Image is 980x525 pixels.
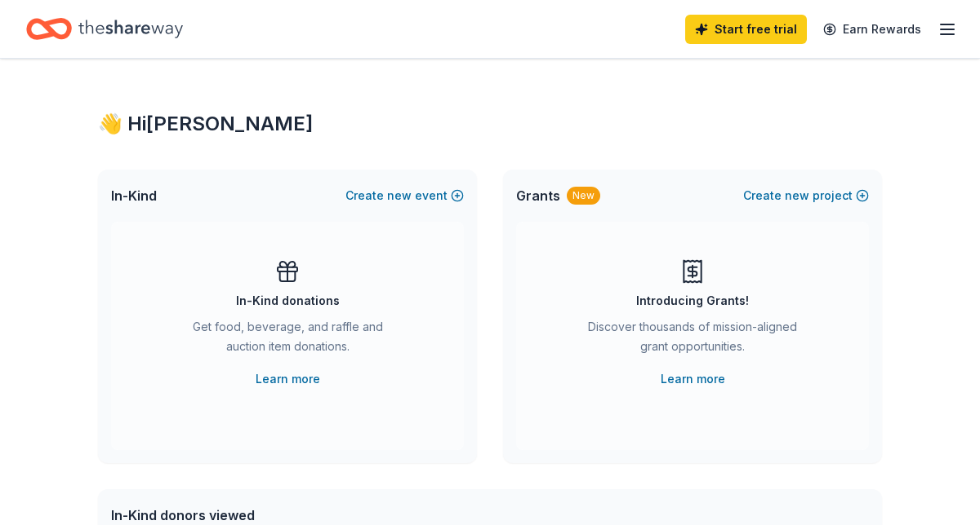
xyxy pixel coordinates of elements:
[387,186,412,205] span: new
[345,186,464,205] button: Createnewevent
[567,187,600,205] div: New
[98,111,882,137] div: 👋 Hi [PERSON_NAME]
[581,317,804,363] div: Discover thousands of mission-aligned grant opportunities.
[743,186,869,205] button: Createnewproject
[26,10,183,48] a: Home
[111,505,441,525] div: In-Kind donors viewed
[636,291,749,311] div: Introducing Grants!
[516,186,560,205] span: Grants
[256,369,320,389] a: Learn more
[176,317,399,363] div: Get food, beverage, and raffle and auction item donations.
[685,15,807,44] a: Start free trial
[813,15,931,44] a: Earn Rewards
[785,186,809,205] span: new
[111,186,157,205] span: In-Kind
[236,291,340,311] div: In-Kind donations
[661,369,725,389] a: Learn more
